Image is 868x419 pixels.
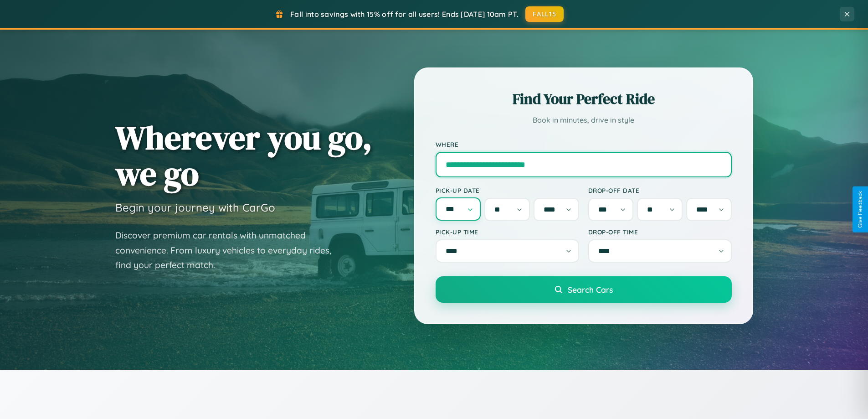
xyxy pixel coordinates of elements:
[588,186,732,194] label: Drop-off Date
[568,285,613,295] span: Search Cars
[115,119,372,191] h1: Wherever you go, we go
[857,191,863,228] div: Give Feedback
[115,201,275,214] h3: Begin your journey with CarGo
[436,140,732,148] label: Where
[436,186,579,194] label: Pick-up Date
[115,228,343,273] p: Discover premium car rentals with unmatched convenience. From luxury vehicles to everyday rides, ...
[436,114,732,127] p: Book in minutes, drive in style
[525,6,564,22] button: FALL15
[588,228,732,236] label: Drop-off Time
[290,10,519,19] span: Fall into savings with 15% off for all users! Ends [DATE] 10am PT.
[436,89,732,109] h2: Find Your Perfect Ride
[436,276,732,303] button: Search Cars
[436,228,579,236] label: Pick-up Time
